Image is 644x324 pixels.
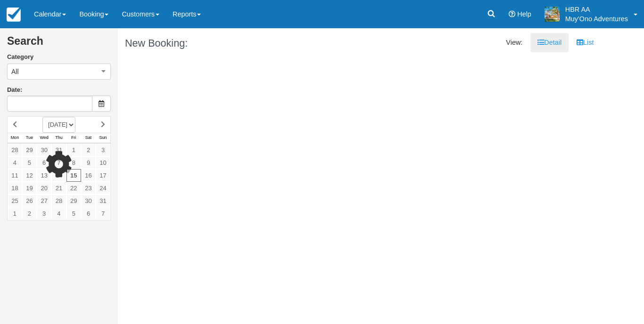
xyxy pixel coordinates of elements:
label: Date: [7,86,111,95]
img: A20 [545,7,560,22]
li: View: [499,33,529,52]
p: HBR AA [565,5,628,14]
h1: New Booking: [125,38,352,49]
h2: Search [7,35,111,53]
span: All [11,67,19,76]
i: Help [509,11,515,17]
a: Detail [530,33,569,52]
a: List [570,33,601,52]
label: Category [7,53,111,62]
span: Help [517,10,531,18]
img: checkfront-main-nav-mini-logo.png [7,8,21,22]
button: All [7,64,111,80]
p: Muy'Ono Adventures [565,14,628,24]
a: 15 [66,169,81,182]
